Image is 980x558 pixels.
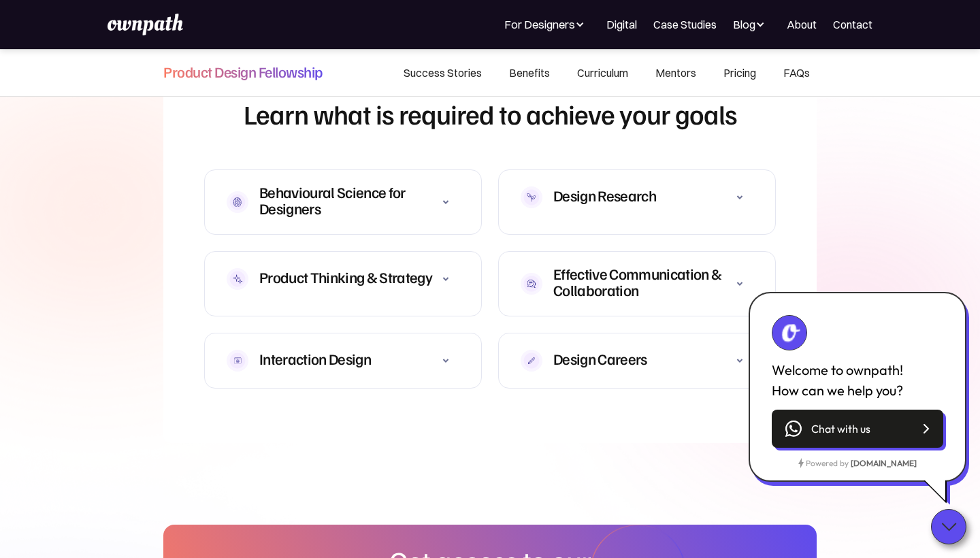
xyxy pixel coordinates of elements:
[772,360,943,401] div: Welcome to ownpath! How can we help you?
[553,187,656,203] div: Design Research
[521,344,753,377] div: Design Careers
[772,410,943,448] a: Chat with us
[733,16,770,33] div: Blog
[259,269,432,285] div: Product Thinking & Strategy
[504,16,575,33] div: For Designers
[259,350,371,367] div: Interaction Design
[259,184,432,216] div: Behavioural Science for Designers
[710,50,770,96] a: Pricing
[521,263,753,305] div: Effective Communication & Collaboration
[227,344,459,377] div: Interaction Design
[733,16,755,33] div: Blog
[163,62,323,81] h4: Product Design Fellowship
[163,99,817,129] h1: Learn what is required to achieve your goals
[772,315,807,350] img: undefined/
[521,181,753,214] div: Design Research
[811,422,870,436] span: Chat with us
[653,16,717,33] a: Case Studies
[851,457,917,470] a: [DOMAIN_NAME]
[798,457,917,470] div: Powered by
[553,264,721,299] strong: Effective Communication & Collaboration
[606,16,637,33] a: Digital
[642,50,710,96] a: Mentors
[227,181,459,223] div: Behavioural Science for Designers
[495,50,563,96] a: Benefits
[553,350,647,367] div: Design Careers
[390,50,495,96] a: Success Stories
[770,50,817,96] a: FAQs
[787,16,817,33] a: About
[833,16,872,33] a: Contact
[563,50,642,96] a: Curriculum
[504,16,590,33] div: For Designers
[227,263,459,295] div: Product Thinking & Strategy
[163,50,323,92] a: Product Design Fellowship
